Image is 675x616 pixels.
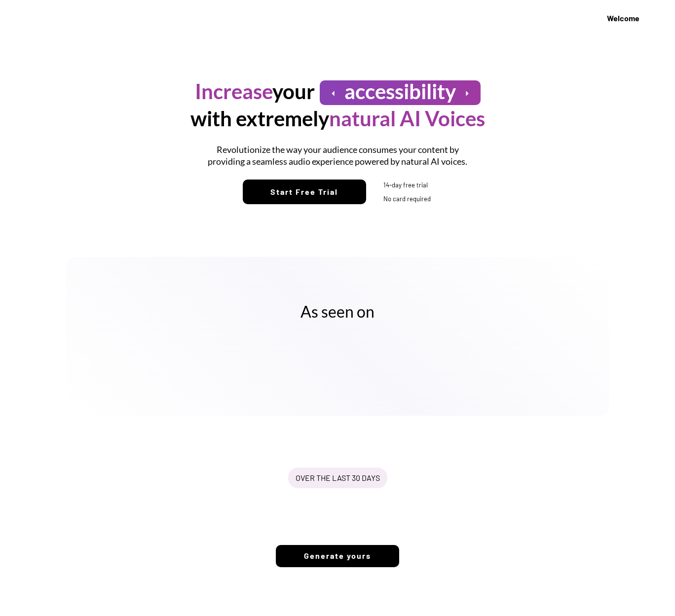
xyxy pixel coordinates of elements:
div: OVER THE LAST 30 DAYS [296,472,380,483]
div: 14-day free trial [383,181,433,189]
img: yH5BAEAAAAALAAAAAABAAEAAAIBRAA7 [371,180,381,190]
font: Increase [195,79,272,104]
img: yH5BAEAAAAALAAAAAABAAEAAAIBRAA7 [233,320,317,403]
h2: As seen on [98,301,577,322]
h1: with extremely [190,105,485,132]
button: Generate yours [276,545,399,567]
button: Start Free Trial [243,180,366,204]
img: yH5BAEAAAAALAAAAAABAAEAAAIBRAA7 [109,320,192,403]
img: yH5BAEAAAAALAAAAAABAAEAAAIBRAA7 [644,8,665,29]
img: yH5BAEAAAAALAAAAAABAAEAAAIBRAA7 [483,344,566,379]
img: yH5BAEAAAAALAAAAAABAAEAAAIBRAA7 [10,7,113,30]
div: No card required [383,194,433,203]
h1: Revolutionize the way your audience consumes your content by providing a seamless audio experienc... [202,144,473,167]
div: Welcome [607,12,639,24]
img: yH5BAEAAAAALAAAAAABAAEAAAIBRAA7 [358,320,442,403]
img: yH5BAEAAAAALAAAAAABAAEAAAIBRAA7 [371,194,381,204]
font: natural AI Voices [329,106,485,131]
h1: your [195,78,315,105]
button: arrow_left [327,87,339,100]
h1: accessibility [344,78,456,105]
button: arrow_right [461,87,473,100]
